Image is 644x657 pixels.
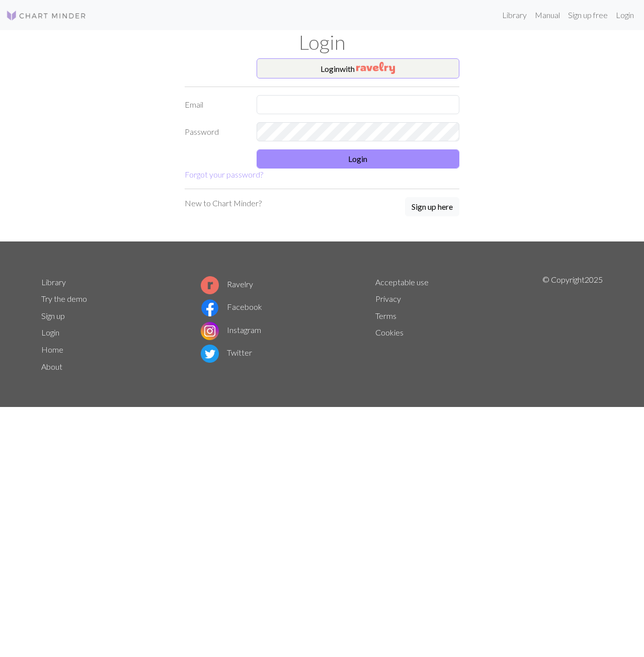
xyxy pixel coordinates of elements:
a: Login [41,327,59,337]
a: Facebook [201,302,262,311]
a: Privacy [375,294,401,303]
img: Twitter logo [201,345,219,363]
a: Login [612,5,638,25]
a: Instagram [201,325,261,335]
a: Library [498,5,531,25]
p: New to Chart Minder? [185,197,262,209]
p: © Copyright 2025 [542,274,603,375]
label: Email [179,95,251,114]
a: Terms [375,311,396,320]
a: Sign up free [564,5,612,25]
img: Ravelry logo [201,276,219,294]
img: Logo [6,10,87,22]
a: Try the demo [41,294,87,303]
h1: Login [35,30,609,54]
img: Ravelry [356,62,395,74]
a: Acceptable use [375,277,429,287]
a: Cookies [375,327,404,337]
img: Facebook logo [201,299,219,317]
a: Library [41,277,66,287]
img: Instagram logo [201,322,219,340]
a: Forgot your password? [185,170,263,179]
button: Sign up here [405,197,459,216]
a: Sign up [41,311,65,320]
button: Loginwith [257,58,460,78]
a: Sign up here [405,197,459,217]
a: About [41,362,62,371]
a: Twitter [201,348,252,357]
a: Ravelry [201,279,253,289]
a: Manual [531,5,564,25]
a: Home [41,345,63,354]
label: Password [179,122,251,141]
button: Login [257,149,460,169]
